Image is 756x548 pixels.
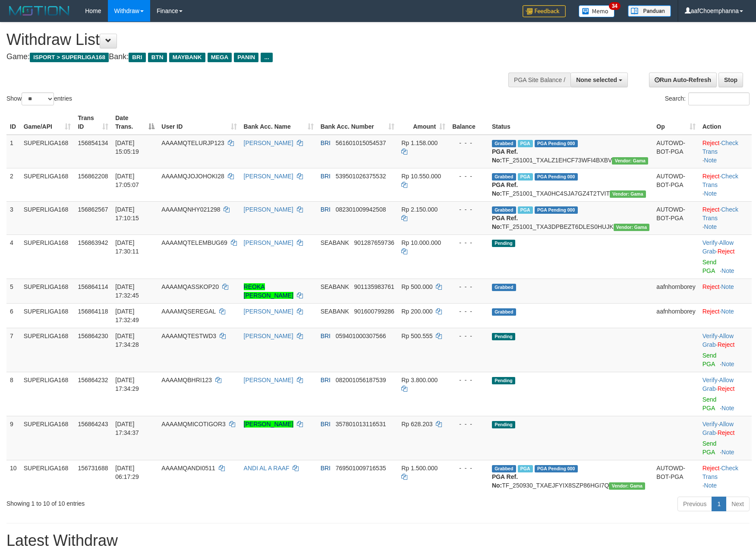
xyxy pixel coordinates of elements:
[30,53,109,62] span: ISPORT > SUPERLIGA168
[702,139,720,146] a: Reject
[614,224,650,231] span: Vendor URL: https://trx31.1velocity.biz
[20,168,75,201] td: SUPERLIGA168
[721,361,734,367] a: Note
[702,465,720,472] a: Reject
[78,283,108,290] span: 156864114
[699,279,752,303] td: ·
[492,215,518,230] b: PGA Ref. No:
[148,53,167,62] span: BTN
[6,110,20,135] th: ID
[6,372,20,416] td: 8
[492,465,516,472] span: Grabbed
[6,234,20,279] td: 4
[535,173,578,181] span: PGA Pending
[244,173,293,180] a: [PERSON_NAME]
[702,421,734,436] span: ·
[401,333,432,339] span: Rp 500.555
[401,421,432,428] span: Rp 628.203
[6,460,20,493] td: 10
[115,206,139,222] span: [DATE] 17:10:15
[244,465,290,472] a: ANDI AL A RAAF
[702,377,734,392] span: ·
[161,308,216,315] span: AAAAMQSEREGAL
[704,482,717,489] a: Note
[6,92,72,105] label: Show entries
[488,135,653,168] td: TF_251001_TXALZ1EHCF73WFI4BXBV
[718,73,743,87] a: Stop
[576,76,617,83] span: None selected
[492,377,515,384] span: Pending
[721,405,734,412] a: Note
[452,205,485,214] div: - - -
[161,333,216,339] span: AAAAMQTESTWD3
[20,416,75,460] td: SUPERLIGA168
[20,328,75,372] td: SUPERLIGA168
[488,201,653,234] td: TF_251001_TXA3DPBEZT6DLES0HUJK
[161,206,220,213] span: AAAAMQNHY021298
[702,239,718,246] a: Verify
[161,239,227,246] span: AAAAMQTELEMBUG69
[234,53,258,62] span: PANIN
[78,206,108,213] span: 156862567
[677,497,712,511] a: Previous
[112,110,158,135] th: Date Trans.: activate to sort column descending
[401,377,438,383] span: Rp 3.800.000
[20,135,75,168] td: SUPERLIGA168
[449,110,488,135] th: Balance
[653,303,699,328] td: aafnhornborey
[240,110,317,135] th: Bank Acc. Name: activate to sort column ascending
[699,168,752,201] td: · ·
[161,465,215,472] span: AAAAMQANDI0511
[244,206,293,213] a: [PERSON_NAME]
[492,421,515,428] span: Pending
[702,421,734,436] a: Allow Grab
[161,377,212,383] span: AAAAMQBHRI123
[6,416,20,460] td: 9
[317,110,398,135] th: Bank Acc. Number: activate to sort column ascending
[492,473,518,489] b: PGA Ref. No:
[699,372,752,416] td: · ·
[535,140,578,147] span: PGA Pending
[702,239,734,255] span: ·
[336,421,386,428] span: Copy 357801013116531 to clipboard
[702,333,734,348] a: Allow Grab
[401,173,441,180] span: Rp 10.550.000
[649,73,717,87] a: Run Auto-Refresh
[321,465,331,472] span: BRI
[74,110,112,135] th: Trans ID: activate to sort column ascending
[492,333,515,340] span: Pending
[6,168,20,201] td: 2
[244,308,293,315] a: [PERSON_NAME]
[721,308,734,315] a: Note
[488,110,653,135] th: Status
[354,308,394,315] span: Copy 901600799286 to clipboard
[518,140,533,147] span: Marked by aafsengchandara
[712,497,726,511] a: 1
[452,172,485,181] div: - - -
[161,139,224,146] span: AAAAMQTELURJP123
[702,283,720,290] a: Reject
[6,31,495,48] h1: Withdraw List
[20,234,75,279] td: SUPERLIGA168
[702,377,734,392] a: Allow Grab
[6,328,20,372] td: 7
[535,465,578,472] span: PGA Pending
[6,303,20,328] td: 6
[726,497,750,511] a: Next
[115,421,139,436] span: [DATE] 17:34:37
[688,92,750,105] input: Search:
[704,223,717,230] a: Note
[488,460,653,493] td: TF_250930_TXAEJFYIX8SZP86HGI7Q
[244,421,293,428] a: [PERSON_NAME]
[508,73,570,87] div: PGA Site Balance /
[261,53,272,62] span: ...
[653,201,699,234] td: AUTOWD-BOT-PGA
[321,308,349,315] span: SEABANK
[354,283,394,290] span: Copy 901135983761 to clipboard
[518,206,533,214] span: Marked by aafsengchandara
[115,333,139,348] span: [DATE] 17:34:28
[401,283,432,290] span: Rp 500.000
[321,333,331,339] span: BRI
[488,168,653,201] td: TF_251001_TXA0HC4SJA7GZ4T2TVIT
[452,376,485,384] div: - - -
